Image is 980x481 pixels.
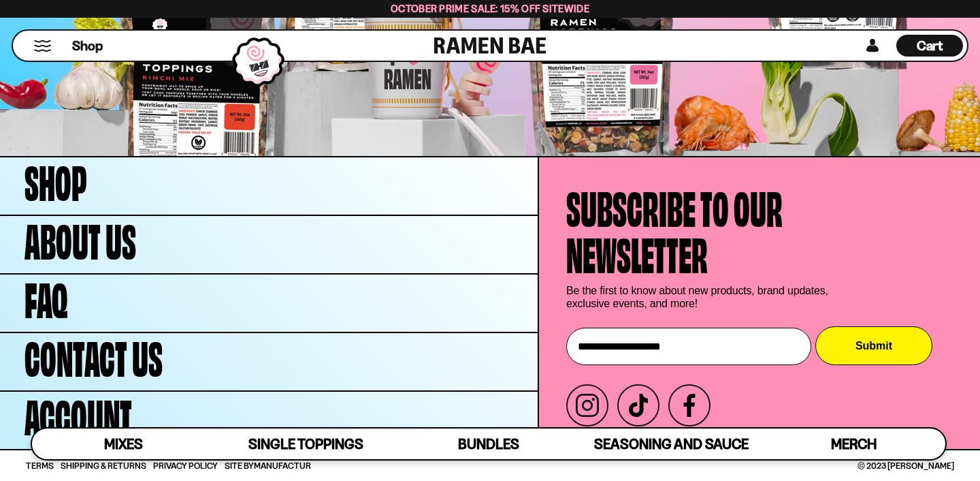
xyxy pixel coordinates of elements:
[24,215,136,261] span: About Us
[24,156,87,202] span: Shop
[566,328,811,365] input: Enter your email
[33,40,52,52] button: Mobile Menu Trigger
[815,326,932,365] button: Submit
[24,273,68,320] span: FAQ
[917,37,943,54] span: Cart
[24,332,163,378] span: Contact Us
[254,460,311,471] a: Manufactur
[896,31,963,61] div: Cart
[72,35,103,57] a: Shop
[857,461,954,470] span: © 2023 [PERSON_NAME]
[566,182,783,275] h4: Subscribe to our newsletter
[153,461,218,470] a: Privacy Policy
[566,284,838,310] p: Be the first to know about new products, brand updates, exclusive events, and more!
[61,461,146,470] a: Shipping & Returns
[72,37,103,55] span: Shop
[225,461,311,470] span: Site By
[24,390,132,437] span: Account
[391,2,589,15] span: October Prime Sale: 15% off Sitewide
[26,461,54,470] a: Terms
